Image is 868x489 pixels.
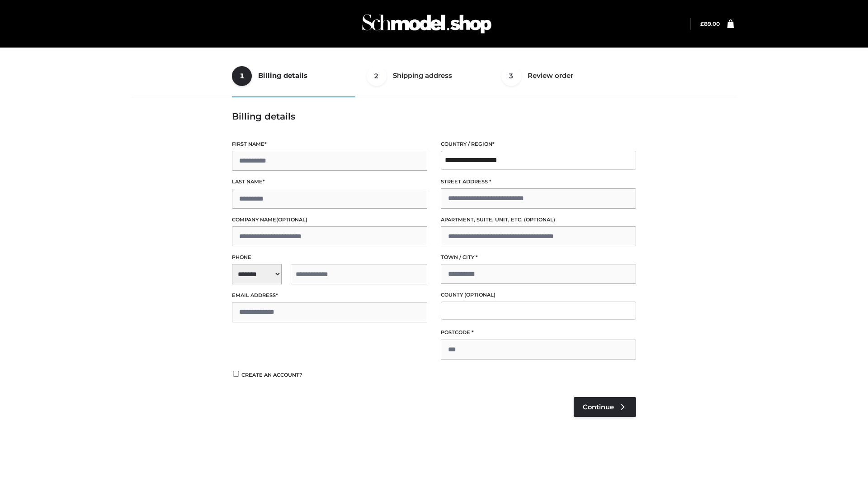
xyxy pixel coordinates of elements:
[574,397,636,417] a: Continue
[232,371,240,377] input: Create an account?
[441,291,636,299] label: County
[232,177,427,186] label: Last name
[700,20,720,27] a: £89.00
[441,328,636,337] label: Postcode
[700,20,704,27] span: £
[524,216,555,223] span: (optional)
[241,372,302,378] span: Create an account?
[232,216,427,224] label: Company name
[232,140,427,149] label: First name
[441,216,636,224] label: Apartment, suite, unit, etc.
[232,111,636,122] h3: Billing details
[232,253,427,262] label: Phone
[700,20,720,27] bdi: 89.00
[583,403,614,411] span: Continue
[359,6,495,42] img: Schmodel Admin 964
[464,292,495,298] span: (optional)
[276,216,307,223] span: (optional)
[441,177,636,186] label: Street address
[441,253,636,262] label: Town / City
[232,291,427,300] label: Email address
[441,140,636,149] label: Country / Region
